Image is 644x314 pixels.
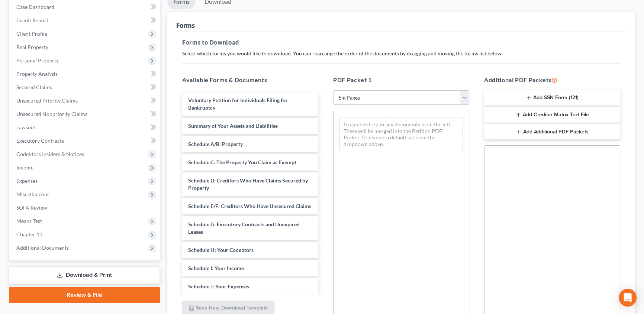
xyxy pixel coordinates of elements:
a: Case Dashboard [10,0,160,14]
span: Chapter 13 [16,231,42,237]
span: Property Analysis [16,71,58,77]
span: Secured Claims [16,84,52,90]
span: Credit Report [16,17,48,23]
span: Schedule E/F: Creditors Who Have Unsecured Claims [188,203,311,209]
p: Select which forms you would like to download. You can rearrange the order of the documents by dr... [182,50,620,57]
span: Summary of Your Assets and Liabilities [188,123,278,129]
span: Executory Contracts [16,137,64,144]
span: Case Dashboard [16,4,54,10]
h5: Additional PDF Packets [484,75,620,84]
span: Schedule J: Your Expenses [188,283,249,289]
span: Personal Property [16,57,59,64]
h5: Available Forms & Documents [182,75,318,84]
a: Executory Contracts [10,134,160,148]
div: Forms [176,21,195,30]
span: Schedule C: The Property You Claim as Exempt [188,159,296,165]
a: SOFA Review [10,201,160,214]
span: Voluntary Petition for Individuals Filing for Bankruptcy [188,97,288,111]
span: Schedule D: Creditors Who Have Claims Secured by Property [188,177,308,191]
h5: PDF Packet 1 [333,75,469,84]
a: Property Analysis [10,67,160,81]
span: Schedule I: Your Income [188,265,244,271]
button: Add Creditor Matrix Text File [484,107,620,123]
span: Means Test [16,218,42,224]
span: Unsecured Priority Claims [16,97,78,104]
a: Lawsuits [10,121,160,134]
span: Schedule H: Your Codebtors [188,247,254,253]
span: Schedule A/B: Property [188,141,243,147]
button: Add SSN Form (121) [484,90,620,106]
a: Unsecured Nonpriority Claims [10,107,160,121]
button: Add Additional PDF Packets [484,124,620,140]
span: Real Property [16,44,48,50]
span: Income [16,164,33,171]
h5: Forms to Download [182,38,620,47]
span: Expenses [16,178,38,184]
a: Review & File [9,287,160,303]
span: Client Profile [16,30,47,37]
a: Download & Print [9,266,160,284]
div: Open Intercom Messenger [619,289,637,307]
span: Codebtors Insiders & Notices [16,151,84,157]
span: Unsecured Nonpriority Claims [16,111,87,117]
div: Drag-and-drop in any documents from the left. These will be merged into the Petition PDF Packet. ... [339,117,463,151]
a: Unsecured Priority Claims [10,94,160,107]
span: Schedule G: Executory Contracts and Unexpired Leases [188,221,300,235]
span: Lawsuits [16,124,36,130]
span: SOFA Review [16,204,47,211]
a: Secured Claims [10,81,160,94]
span: Miscellaneous [16,191,49,197]
span: Additional Documents [16,245,69,251]
a: Credit Report [10,14,160,27]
